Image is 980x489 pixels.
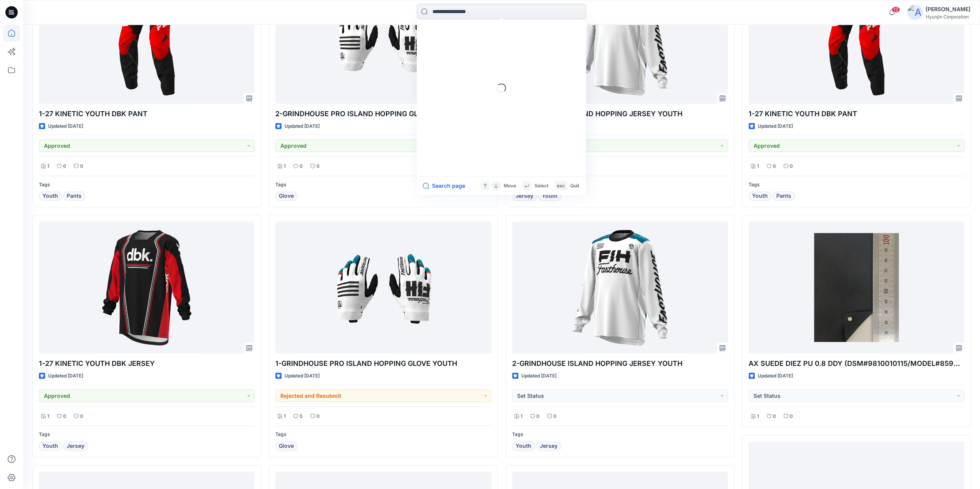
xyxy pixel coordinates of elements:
p: Tags [749,181,964,189]
p: 2-GRINDHOUSE ISLAND HOPPING JERSEY YOUTH [512,358,728,369]
p: esc [557,182,565,190]
p: Tags [512,181,728,189]
p: Updated [DATE] [285,372,320,380]
p: 2-GRINDHOUSE ISLAND HOPPING JERSEY YOUTH [512,108,728,119]
p: Updated [DATE] [758,122,793,130]
p: Tags [275,431,491,439]
div: [PERSON_NAME] [926,5,970,14]
p: 0 [773,162,776,170]
p: 0 [536,412,539,421]
p: 0 [80,412,83,421]
span: Glove [279,192,294,201]
p: 0 [773,412,776,421]
span: Pants [776,192,791,201]
p: 0 [790,412,793,421]
p: 1-27 KINETIC YOUTH DBK JERSEY [39,358,255,369]
p: Updated [DATE] [48,372,83,380]
span: Jersey [516,192,533,201]
p: 1 [47,412,49,421]
p: 1 [284,412,286,421]
span: Pants [67,192,82,201]
p: 1 [47,162,49,170]
p: Select [534,182,548,190]
span: Youth [516,442,531,451]
span: Youth [542,192,558,201]
span: Youth [752,192,768,201]
p: AX SUEDE DIEZ PU 0.8 DDY (DSM#9810010115/MODEL#8590026/ITEM#4084977) (POLY) [749,358,964,369]
img: avatar [907,5,923,20]
p: Tags [512,431,728,439]
p: Move [504,182,516,190]
div: Hyunjin Corporation [926,14,970,20]
p: 0 [553,412,556,421]
a: 1-GRINDHOUSE PRO ISLAND HOPPING GLOVE YOUTH [275,222,491,354]
p: 1 [284,162,286,170]
p: Updated [DATE] [521,372,556,380]
span: Youth [42,442,58,451]
p: 1 [521,412,523,421]
p: 0 [80,162,83,170]
span: Glove [279,442,294,451]
span: Youth [42,192,58,201]
p: 0 [300,412,303,421]
p: 0 [300,162,303,170]
p: Quit [570,182,579,190]
p: 0 [63,162,66,170]
a: AX SUEDE DIEZ PU 0.8 DDY (DSM#9810010115/MODEL#8590026/ITEM#4084977) (POLY) [749,222,964,354]
span: Jersey [67,442,84,451]
p: Tags [275,181,491,189]
p: Updated [DATE] [285,122,320,130]
p: Tags [39,431,255,439]
a: 1-27 KINETIC YOUTH DBK JERSEY [39,222,255,354]
p: 2-GRINDHOUSE PRO ISLAND HOPPING GLOVE YOUTH [275,108,491,119]
p: Updated [DATE] [48,122,83,130]
p: 0 [63,412,66,421]
p: 1-GRINDHOUSE PRO ISLAND HOPPING GLOVE YOUTH [275,358,491,369]
span: Jersey [540,442,558,451]
p: Updated [DATE] [758,372,793,380]
p: 1 [757,412,759,421]
p: 1-27 KINETIC YOUTH DBK PANT [749,108,964,119]
p: Tags [39,181,255,189]
a: 2-GRINDHOUSE ISLAND HOPPING JERSEY YOUTH [512,222,728,354]
p: 0 [317,412,320,421]
p: 0 [790,162,793,170]
p: 0 [317,162,320,170]
button: Search page [423,181,465,190]
p: 1 [757,162,759,170]
span: 12 [891,7,900,13]
p: 1-27 KINETIC YOUTH DBK PANT [39,108,255,119]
